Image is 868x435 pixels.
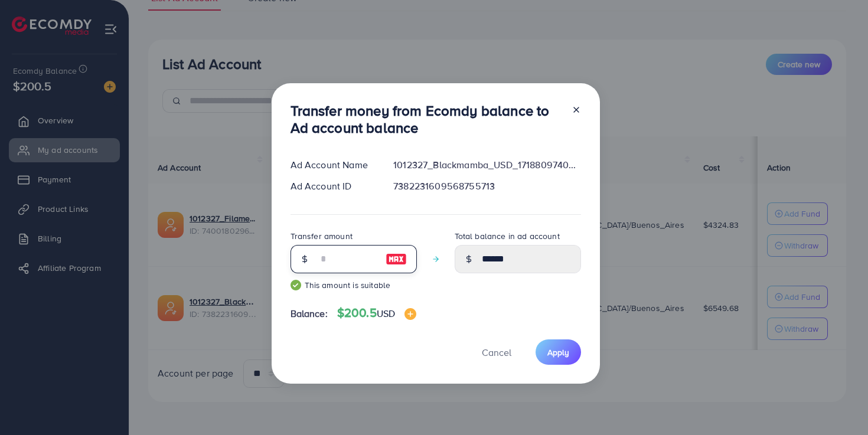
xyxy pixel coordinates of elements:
div: Ad Account ID [281,179,384,193]
button: Cancel [467,339,526,365]
div: Ad Account Name [281,158,384,172]
img: guide [291,280,301,290]
span: Cancel [482,346,511,359]
button: Apply [536,339,581,365]
span: USD [377,307,395,320]
label: Transfer amount [291,230,353,242]
h3: Transfer money from Ecomdy balance to Ad account balance [291,102,562,136]
img: image [404,308,416,320]
label: Total balance in ad account [455,230,560,242]
h4: $200.5 [337,306,416,320]
span: Apply [547,346,569,358]
div: 1012327_Blackmamba_USD_1718809740671 [384,158,590,172]
div: 7382231609568755713 [384,179,590,193]
small: This amount is suitable [291,279,417,291]
span: Balance: [291,307,328,320]
img: image [386,252,407,266]
iframe: Chat [818,382,859,426]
